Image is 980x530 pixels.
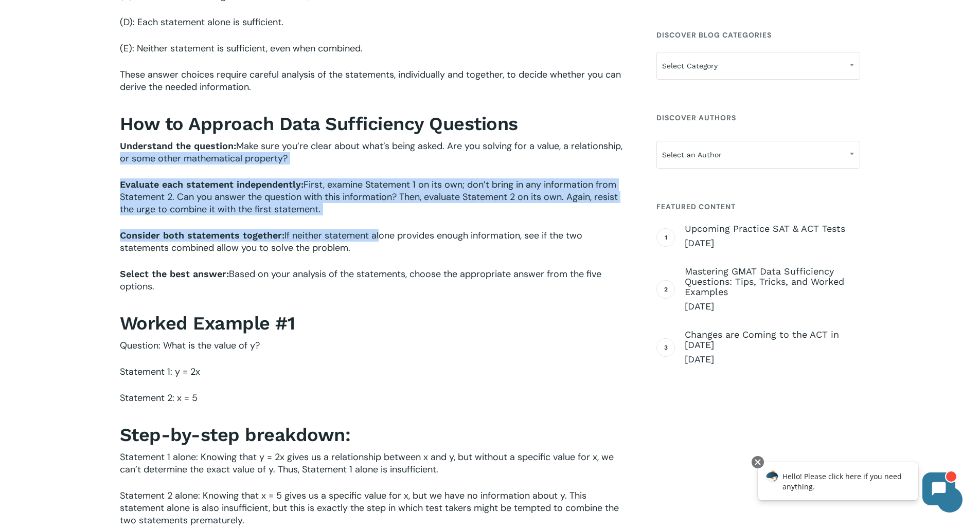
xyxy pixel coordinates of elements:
span: (D): Each statement alone is sufficient. [120,16,283,28]
h4: Discover Authors [656,108,860,127]
span: Select an Author [656,141,860,169]
span: Statement 1 alone: Knowing that y = 2x gives us a relationship between x and y, but without a spe... [120,451,614,476]
span: Statement 2: x = 5 [120,392,198,404]
h4: Featured Content [656,197,860,216]
strong: Step-by-step breakdown: [120,424,351,446]
span: (E): Neither statement is sufficient, even when combined. [120,42,363,54]
span: Statement 1: y = 2x [120,365,200,378]
strong: Consider both statements together: [120,230,284,241]
span: Statement 2 alone: Knowing that x = 5 gives us a specific value for x, but we have no information... [120,489,619,526]
span: Changes are Coming to the ACT in [DATE] [685,330,860,350]
span: First, examine Statement 1 on its own; don’t bring in any information from Statement 2. Can you a... [120,178,618,215]
a: Mastering GMAT Data Sufficiency Questions: Tips, Tricks, and Worked Examples [DATE] [685,266,860,313]
span: Question: What is the value of y? [120,339,260,352]
strong: Select the best answer: [120,268,229,279]
b: How to Approach Data Sufficiency Questions [120,113,518,135]
span: Select an Author [657,144,860,166]
span: [DATE] [685,300,860,313]
span: These answer choices require careful analysis of the statements, individually and together, to de... [120,68,621,93]
iframe: Chatbot [747,454,966,516]
span: Make sure you’re clear about what’s being asked. Are you solving for a value, a relationship, or ... [120,140,622,165]
strong: Understand the question: [120,140,236,151]
span: If neither statement alone provides enough information, see if the two statements combined allow ... [120,229,582,254]
span: Select Category [656,52,860,80]
span: Based on your analysis of the statements, choose the appropriate answer from the five options. [120,268,601,293]
span: Upcoming Practice SAT & ACT Tests [685,224,860,234]
span: Select Category [657,55,860,77]
span: [DATE] [685,237,860,249]
span: Mastering GMAT Data Sufficiency Questions: Tips, Tricks, and Worked Examples [685,266,860,297]
a: Upcoming Practice SAT & ACT Tests [DATE] [685,224,860,249]
span: [DATE] [685,353,860,365]
a: Changes are Coming to the ACT in [DATE] [DATE] [685,330,860,365]
strong: Evaluate each statement independently: [120,179,304,190]
b: Worked Example #1 [120,313,295,334]
h4: Discover Blog Categories [656,26,860,44]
